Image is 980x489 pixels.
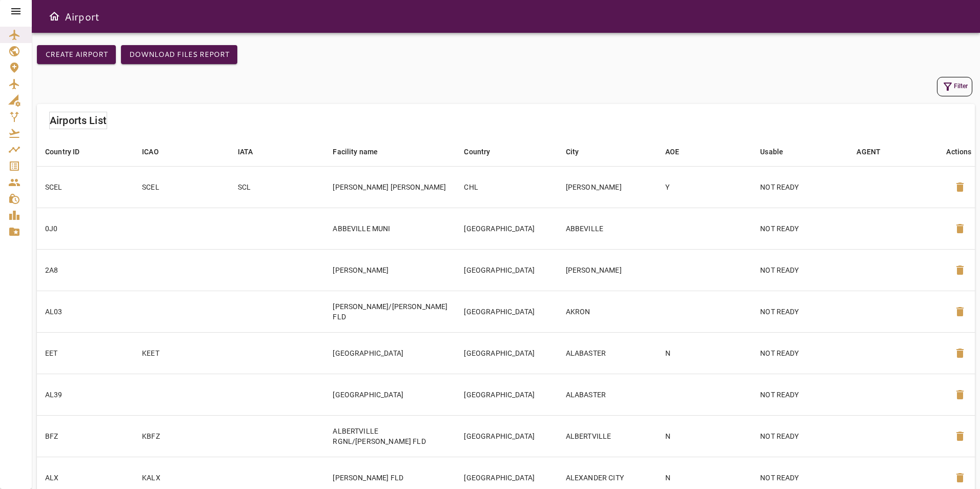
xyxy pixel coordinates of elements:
[948,216,972,241] button: Delete Airport
[558,415,657,457] td: ALBERTVILLE
[238,146,253,158] div: IATA
[65,8,99,25] h6: Airport
[856,146,894,158] span: AGENT
[954,222,966,235] span: delete
[456,208,557,249] td: [GEOGRAPHIC_DATA]
[665,146,692,158] span: AOE
[856,146,881,158] div: AGENT
[37,166,134,208] td: SCEL
[657,166,752,208] td: Y
[948,424,972,449] button: Delete Airport
[558,291,657,332] td: AKRON
[134,415,229,457] td: KBFZ
[760,182,840,192] p: NOT READY
[121,45,237,64] button: Download Files Report
[760,390,840,400] p: NOT READY
[456,291,557,332] td: [GEOGRAPHIC_DATA]
[566,146,593,158] span: City
[324,249,456,291] td: [PERSON_NAME]
[324,208,456,249] td: ABBEVILLE MUNI
[760,348,840,358] p: NOT READY
[238,146,267,158] span: IATA
[37,332,134,374] td: EET
[954,389,966,401] span: delete
[456,249,557,291] td: [GEOGRAPHIC_DATA]
[37,45,116,64] button: Create airport
[142,146,159,158] div: ICAO
[37,374,134,415] td: AL39
[324,415,456,457] td: ALBERTVILLE RGNL/[PERSON_NAME] FLD
[333,146,391,158] span: Facility name
[456,166,557,208] td: CHL
[760,473,840,483] p: NOT READY
[324,166,456,208] td: [PERSON_NAME] [PERSON_NAME]
[948,299,972,324] button: Delete Airport
[44,6,65,27] button: Open drawer
[657,415,752,457] td: N
[324,291,456,332] td: [PERSON_NAME]/[PERSON_NAME] FLD
[558,332,657,374] td: ALABASTER
[954,430,966,442] span: delete
[456,374,557,415] td: [GEOGRAPHIC_DATA]
[948,175,972,199] button: Delete Airport
[948,341,972,365] button: Delete Airport
[230,166,325,208] td: SCL
[665,146,679,158] div: AOE
[937,77,972,96] button: Filter
[760,307,840,317] p: NOT READY
[948,258,972,282] button: Delete Airport
[37,415,134,457] td: BFZ
[558,374,657,415] td: ALABASTER
[37,291,134,332] td: AL03
[760,146,783,158] div: Usable
[333,146,378,158] div: Facility name
[37,249,134,291] td: 2A8
[464,146,490,158] div: Country
[954,264,966,276] span: delete
[948,382,972,407] button: Delete Airport
[456,415,557,457] td: [GEOGRAPHIC_DATA]
[558,208,657,249] td: ABBEVILLE
[558,166,657,208] td: [PERSON_NAME]
[324,374,456,415] td: [GEOGRAPHIC_DATA]
[760,431,840,441] p: NOT READY
[134,166,229,208] td: SCEL
[558,249,657,291] td: [PERSON_NAME]
[45,146,93,158] span: Country ID
[954,347,966,359] span: delete
[760,265,840,275] p: NOT READY
[954,472,966,484] span: delete
[37,208,134,249] td: 0J0
[760,146,797,158] span: Usable
[657,332,752,374] td: N
[566,146,579,158] div: City
[760,223,840,234] p: NOT READY
[134,332,229,374] td: KEET
[142,146,172,158] span: ICAO
[464,146,503,158] span: Country
[456,332,557,374] td: [GEOGRAPHIC_DATA]
[954,181,966,193] span: delete
[954,305,966,318] span: delete
[50,112,107,129] h6: Airports List
[324,332,456,374] td: [GEOGRAPHIC_DATA]
[45,146,80,158] div: Country ID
